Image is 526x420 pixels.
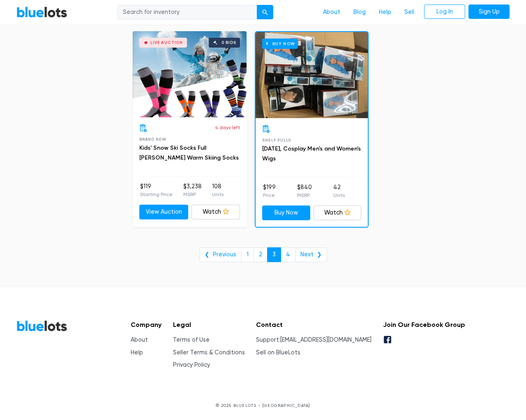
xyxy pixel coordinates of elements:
a: Sell on BlueLots [256,349,300,356]
h5: Contact [256,321,371,329]
li: $199 [263,183,276,199]
li: 108 [212,182,224,199]
a: Sign Up [468,5,510,19]
a: 2 [254,247,268,262]
p: Units [212,191,224,198]
a: [EMAIL_ADDRESS][DOMAIN_NAME] [280,336,371,343]
a: View Auction [139,205,188,219]
a: Watch [191,205,240,219]
a: Buy Now [262,205,310,220]
a: [DATE], Cosplay Men's and Women's Wigs [262,145,361,162]
li: Support: [256,336,371,345]
a: Live Auction 0 bids [133,31,247,117]
a: Next ❯ [295,247,327,262]
li: $3,238 [183,182,202,199]
p: © 2025 BLUELOTS • [GEOGRAPHIC_DATA] [16,402,510,409]
input: Search for inventory [118,5,257,20]
a: Terms of Use [173,336,210,343]
a: BlueLots [16,6,67,18]
a: Privacy Policy [173,361,210,368]
h5: Company [131,321,161,329]
a: Watch [314,205,362,220]
a: Buy Now [256,32,368,118]
h5: Legal [173,321,245,329]
a: Log In [424,5,465,19]
a: About [131,336,148,343]
a: Sell [398,5,421,20]
li: 42 [333,183,345,199]
a: Help [372,5,398,20]
a: 3 [267,247,281,262]
a: 1 [241,247,254,262]
p: 4 days left [215,124,240,131]
a: BlueLots [16,320,67,332]
p: Starting Price [140,191,173,198]
li: $119 [140,182,173,199]
a: 4 [281,247,295,262]
p: Price [263,192,276,199]
li: $840 [297,183,312,199]
a: Blog [347,5,372,20]
a: ❮ Previous [199,247,242,262]
p: MSRP [183,191,202,198]
p: Units [333,192,345,199]
a: Help [131,349,143,356]
p: MSRP [297,192,312,199]
a: Seller Terms & Conditions [173,349,245,356]
a: Kids' Snow Ski Socks Full [PERSON_NAME] Warm Skiing Socks [139,144,239,161]
h6: Buy Now [262,39,298,49]
div: 0 bids [221,41,236,45]
div: Live Auction [150,41,183,45]
a: About [316,5,347,20]
span: Shelf Pulls [262,138,291,142]
h5: Join Our Facebook Group [383,321,465,329]
span: Brand New [139,137,166,142]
